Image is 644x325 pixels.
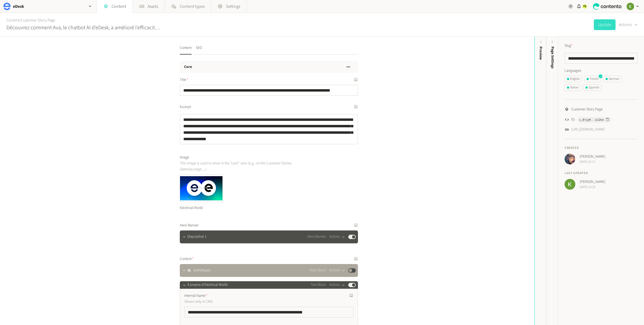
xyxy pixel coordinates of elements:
span: Internal Name [184,293,208,299]
span: Diapositive 1 [187,234,207,240]
button: Actions [329,267,345,274]
span: Text Block [311,282,326,288]
span: statistiques [193,268,211,273]
span: [DATE] 14:25 [580,185,605,190]
h4: Created [565,146,638,150]
span: / [20,17,21,23]
button: SEO [196,45,202,55]
h2: Découvrez comment Ava, le chatbot AI d'eDesk, a amélioré l'efficacité pour Electrical World [6,24,161,32]
a: Customer Story Page [21,17,55,23]
label: Slug [565,43,572,49]
a: Content [6,17,20,23]
div: Electrical World [180,202,223,214]
span: [PERSON_NAME] [580,154,605,160]
span: c_01jyM...k32h4 [579,117,603,122]
button: French [584,76,601,82]
button: Actions [329,282,345,288]
img: Keelin Terry [565,179,575,190]
div: Italian [567,85,579,90]
label: Languages [565,68,638,74]
button: Actions [619,19,638,30]
span: Image [180,155,189,160]
img: eDesk [3,3,11,10]
a: [URL][DOMAIN_NAME] [571,127,605,132]
button: Spanish [583,84,602,91]
div: French [587,77,599,81]
p: Shown only in CMS [184,299,306,305]
span: Content [180,256,194,262]
span: Stats Block [309,268,326,273]
button: Actions [329,234,345,240]
span: Settings [226,3,240,10]
span: Page Settings [550,46,555,68]
h4: Last updated [565,171,638,176]
div: Spanish [586,85,599,90]
span: [PERSON_NAME] [580,179,605,185]
span: Hero Banner [180,223,199,228]
div: English [567,77,580,81]
button: Italian [565,84,581,91]
div: Preview [538,46,544,60]
span: Content types [180,3,204,10]
span: Excerpt [180,104,191,110]
button: English [565,76,582,82]
span: Hero Banner [307,234,326,240]
span: [DATE] 22:17 [580,160,605,164]
button: c_01jyM...k32h4 [577,117,612,122]
p: This image is used to show in the "card" view (e.g.: on the Customer Stories Gateway page, ...) [180,160,302,172]
span: Customer Story Page [571,107,603,112]
button: German [603,76,622,82]
div: German [606,77,619,81]
h3: Core [184,64,192,70]
button: Content [180,45,192,55]
img: Electrical World [180,175,222,202]
h2: eDesk [13,3,24,10]
span: ID: [571,117,575,122]
span: Title [180,77,188,83]
img: Josh Angell [565,154,575,164]
button: Update [594,19,616,30]
span: À propos d'Electrical World [187,282,228,288]
img: Keelin Terry [627,3,634,10]
span: 75 [583,4,586,9]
